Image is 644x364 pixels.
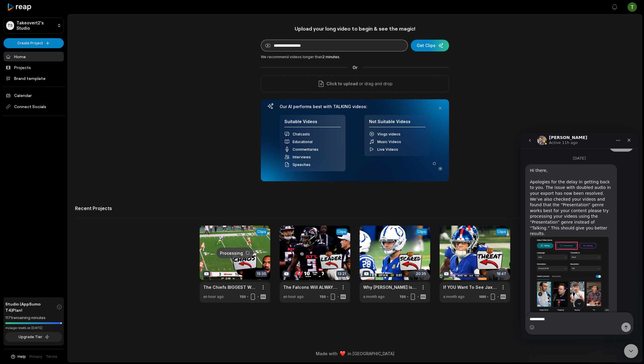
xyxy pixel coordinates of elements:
span: Music Videos [377,140,401,144]
span: Live Videos [377,147,398,152]
img: heart emoji [340,351,345,356]
span: Chatcasts [293,132,310,136]
iframe: Intercom live chat [624,344,638,358]
h4: Suitable Videos [284,119,341,128]
div: Sam says… [5,32,113,211]
a: The Chiefs BIGGEST Weakness is their UNDISCIPLINED Defense! [203,284,257,290]
a: The Falcons Will ALWAYS Have A Shot When [PERSON_NAME] Plays At THIS Level [283,284,337,290]
iframe: Intercom live chat [520,132,638,339]
a: Home [4,52,64,61]
button: Emoji picker [9,192,14,197]
button: Send a message… [101,190,110,199]
div: Apologies for the delay in getting back to you. The issue with doubled audio in your export has n... [9,47,92,104]
button: Help [10,354,26,359]
p: Takeovert2's Studio [16,20,54,31]
a: Terms [46,354,57,359]
span: Interviews [293,155,311,159]
span: Help [18,354,26,359]
div: Hi there,​Apologies for the delay in getting back to you. The issue with doubled audio in your ex... [5,32,96,198]
span: Educational [293,140,313,144]
span: Speeches [293,162,311,167]
span: Commentaries [293,147,318,152]
span: Or [348,64,362,71]
a: Calendar [4,90,64,100]
span: Vlogs videos [377,132,401,136]
textarea: Message… [5,180,113,190]
div: 1171 remaining minutes [5,315,62,321]
div: TS [6,21,14,30]
a: If YOU Want To See Jaxson Dart STEAL The Giants QB Job - WATCH THIS [443,284,497,290]
a: Privacy [29,354,42,359]
h1: Upload your long video to begin & see the magic! [261,25,449,32]
h4: Not Suitable Videos [369,119,426,128]
p: or drag and drop [358,80,393,87]
span: Connect Socials [4,101,64,112]
div: Made with in [GEOGRAPHIC_DATA] [73,350,637,357]
h3: Our AI performs best with TALKING videos: [280,104,430,109]
span: Click to upload [326,80,358,87]
button: Get Clips [411,40,449,51]
div: We recommend videos longer than . [261,54,449,60]
div: *Usage resets on [DATE] [5,326,62,330]
span: Studio (AppSumo T4) Plan! [5,301,56,313]
span: 2 minutes [322,55,339,59]
h2: Recent Projects [75,205,112,211]
a: Why [PERSON_NAME] Is BARELY An Upgrade Over What The Colts Already Had [363,284,417,290]
div: Hi there, ​ [9,35,92,47]
button: Scroll to bottom [54,166,64,176]
a: Brand template [4,73,64,83]
button: Create Project [4,38,64,48]
button: Upgrade Tier [5,332,62,342]
a: Projects [4,63,64,72]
